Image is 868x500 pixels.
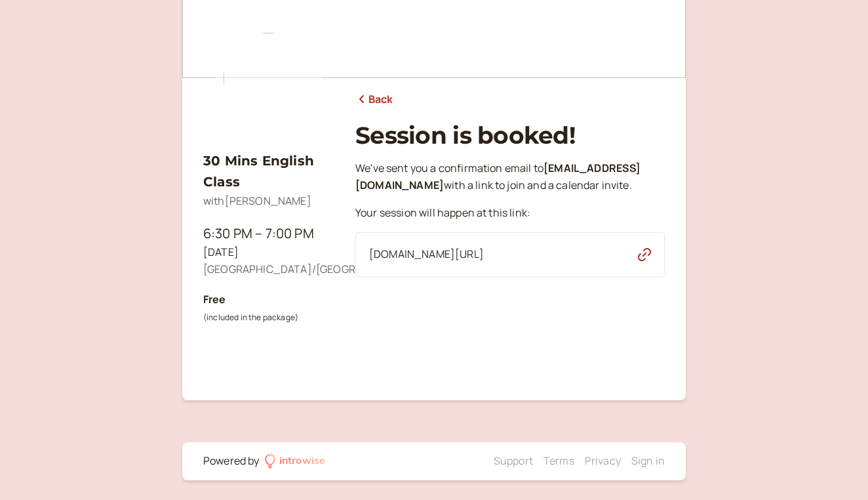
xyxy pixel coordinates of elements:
[543,453,574,468] a: Terms
[279,453,325,470] div: introwise
[355,91,393,108] a: Back
[369,246,484,263] span: [DOMAIN_NAME][URL]
[203,244,334,261] div: [DATE]
[203,312,298,323] small: (included in the package)
[203,453,260,470] div: Powered by
[585,453,621,468] a: Privacy
[265,453,326,470] a: introwise
[203,194,311,208] span: with [PERSON_NAME]
[203,150,334,193] h3: 30 Mins English Class
[631,453,665,468] a: Sign in
[355,121,665,150] h1: Session is booked!
[203,223,334,244] div: 6:30 PM – 7:00 PM
[355,205,665,222] p: Your session will happen at this link:
[355,160,665,194] p: We ' ve sent you a confirmation email to with a link to join and a calendar invite.
[494,453,533,468] a: Support
[203,292,226,306] b: Free
[203,261,334,278] div: [GEOGRAPHIC_DATA]/[GEOGRAPHIC_DATA]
